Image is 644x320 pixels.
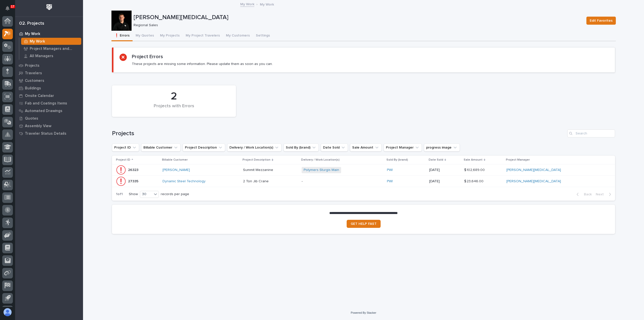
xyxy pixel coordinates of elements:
a: My Work [240,1,254,7]
p: Summit Mezzanine [243,167,274,172]
p: Automated Drawings [25,109,62,113]
button: Next [594,192,615,197]
a: Buildings [15,84,83,92]
button: ❗ Errors [111,31,133,41]
p: Show [129,192,138,196]
p: [PERSON_NAME][MEDICAL_DATA] [134,14,582,21]
div: Projects with Errors [120,103,227,114]
button: My Customers [223,31,253,41]
h1: Projects [112,130,565,137]
input: Search [567,129,615,137]
p: Sale Amount [464,157,482,163]
p: My Work [260,1,274,7]
button: progress image [424,144,460,152]
p: Sold By (brand) [386,157,408,163]
a: Automated Drawings [15,107,83,115]
p: Fab and Coatings Items [25,101,67,106]
a: [PERSON_NAME][MEDICAL_DATA] [506,179,561,184]
a: Quotes [15,115,83,122]
p: My Work [25,32,40,36]
p: - [302,179,383,184]
a: Powered By Stacker [351,311,376,314]
p: Regional Sales [134,23,580,27]
p: [DATE] [429,168,460,172]
p: Buildings [25,86,41,91]
button: Delivery / Work Location(s) [227,144,281,152]
p: Travelers [25,71,42,76]
span: Edit Favorites [590,18,613,24]
p: Project Managers and Engineers [30,47,79,51]
a: Travelers [15,69,83,77]
button: Project ID [112,144,139,152]
a: Polymers Sturgis Main [304,168,339,172]
p: 17 [11,5,14,8]
button: My Quotes [133,31,157,41]
a: PWI [387,179,393,184]
p: 1 of 1 [112,188,127,200]
p: $ 23,646.00 [464,178,485,184]
a: Traveler Status Details [15,130,83,137]
button: users-avatar [2,307,13,317]
p: My Work [30,39,45,44]
p: [DATE] [429,179,460,184]
p: These projects are missing some information. Please update them as soon as you can. [132,62,273,66]
button: Back [573,192,594,197]
a: Onsite Calendar [15,92,83,99]
img: Workspace Logo [45,3,54,12]
div: Notifications17 [6,6,13,14]
button: Settings [253,31,273,41]
a: Project Managers and Engineers [19,45,83,52]
p: 2 Ton Jib Crane [243,178,270,184]
h2: Project Errors [132,54,163,60]
p: Traveler Status Details [25,131,66,136]
button: Billable Customer [141,144,181,152]
p: Delivery / Work Location(s) [301,157,340,163]
a: My Work [15,30,83,38]
button: Edit Favorites [586,17,616,25]
a: PWI [387,168,393,172]
a: GET HELP FAST [347,220,381,228]
button: My Project Travelers [183,31,223,41]
button: Notifications [2,3,13,14]
a: Assembly View [15,122,83,130]
p: Customers [25,79,44,83]
a: Customers [15,77,83,84]
span: Back [581,192,592,197]
p: Onsite Calendar [25,94,54,98]
p: All Managers [30,54,53,58]
p: Billable Customer [162,157,188,163]
p: Quotes [25,116,38,121]
span: Next [596,192,607,197]
p: 27335 [128,178,139,184]
div: 30 [140,192,152,197]
p: Assembly View [25,124,51,128]
p: Project Manager [506,157,530,163]
button: Date Sold [321,144,348,152]
p: Projects [25,63,39,68]
button: Project Manager [384,144,422,152]
a: [PERSON_NAME] [163,168,190,172]
div: 02. Projects [19,21,44,26]
tr: 2733527335 Dynamic Steel Technology 2 Ton Jib Crane2 Ton Jib Crane -PWI [DATE]$ 23,646.00$ 23,646... [112,176,615,187]
tr: 2632326323 [PERSON_NAME] Summit MezzanineSummit Mezzanine Polymers Sturgis Main PWI [DATE]$ 102,6... [112,164,615,176]
button: My Projects [157,31,183,41]
p: $ 102,689.00 [464,167,486,172]
button: Sale Amount [350,144,382,152]
p: 26323 [128,167,139,172]
span: GET HELP FAST [351,222,377,226]
a: [PERSON_NAME][MEDICAL_DATA] [506,168,561,172]
button: Project Description [183,144,225,152]
p: Project ID [116,157,130,163]
p: Project Description [243,157,270,163]
p: Date Sold [429,157,443,163]
p: records per page [161,192,189,196]
a: My Work [19,38,83,45]
a: All Managers [19,52,83,59]
a: Fab and Coatings Items [15,99,83,107]
div: 2 [120,90,227,103]
a: Dynamic Steel Technology [163,179,206,184]
button: Sold By (brand) [284,144,319,152]
a: Projects [15,62,83,69]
